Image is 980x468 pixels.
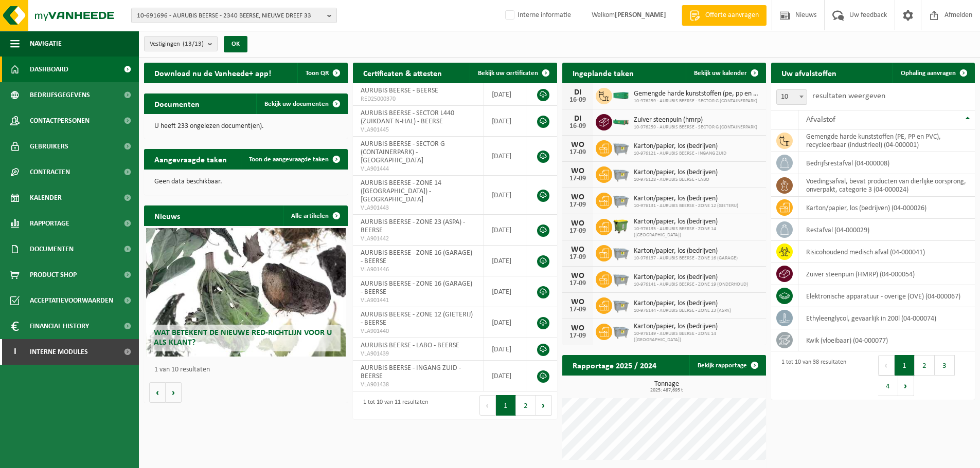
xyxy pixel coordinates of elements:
span: Toon QR [306,70,329,77]
a: Bekijk uw kalender [686,63,765,83]
img: WB-1100-HPE-GN-50 [612,217,630,235]
p: Geen data beschikbaar. [154,178,337,185]
div: 17-09 [567,149,588,156]
span: Interne modules [30,339,88,365]
button: Next [898,376,914,396]
button: 1 [496,395,516,416]
td: [DATE] [484,106,526,137]
span: Bedrijfsgegevens [30,82,90,108]
span: Bekijk uw kalender [694,70,747,77]
span: Karton/papier, los (bedrijven) [634,273,748,282]
a: Offerte aanvragen [682,5,767,26]
span: AURUBIS BEERSE - SECTOR L440 (ZUIKDANT N-HAL) - BEERSE [361,109,454,125]
img: WB-2500-GAL-GY-01 [612,139,630,156]
span: Dashboard [30,57,68,82]
span: Offerte aanvragen [703,10,761,21]
div: 16-09 [567,97,588,104]
span: 2025: 487,695 t [567,388,766,393]
span: Contracten [30,159,70,185]
span: Navigatie [30,31,62,57]
span: RED25000370 [361,95,476,103]
span: 10-976259 - AURUBIS BEERSE - SECTOR G (CONTAINERPARK) [634,124,757,130]
span: Karton/papier, los (bedrijven) [634,218,761,226]
h2: Certificaten & attesten [353,63,452,83]
count: (13/13) [183,41,204,47]
span: Karton/papier, los (bedrijven) [634,247,738,255]
div: DI [567,115,588,123]
span: Kalender [30,185,62,211]
button: Next [536,395,552,416]
span: VLA901441 [361,296,476,305]
span: Ophaling aanvragen [901,70,956,77]
td: [DATE] [484,215,526,246]
td: bedrijfsrestafval (04-000008) [798,152,975,174]
span: VLA901442 [361,235,476,243]
button: 10-691696 - AURUBIS BEERSE - 2340 BEERSE, NIEUWE DREEF 33 [131,8,337,23]
button: Volgende [166,382,182,403]
div: 1 tot 10 van 11 resultaten [358,394,428,417]
td: restafval (04-000029) [798,219,975,241]
span: Karton/papier, los (bedrijven) [634,142,726,151]
td: [DATE] [484,338,526,361]
button: 3 [935,355,955,376]
h2: Documenten [144,93,210,114]
button: OK [224,36,247,52]
span: Karton/papier, los (bedrijven) [634,299,731,308]
button: 2 [516,395,536,416]
span: VLA901444 [361,165,476,173]
span: Karton/papier, los (bedrijven) [634,169,718,177]
td: [DATE] [484,83,526,106]
label: Interne informatie [503,8,571,23]
a: Toon de aangevraagde taken [241,149,347,170]
div: WO [567,272,588,280]
span: I [10,339,20,365]
h3: Tonnage [567,381,766,393]
span: Acceptatievoorwaarden [30,288,113,313]
button: Previous [878,355,895,376]
span: VLA901445 [361,126,476,134]
h2: Uw afvalstoffen [771,63,847,83]
span: AURUBIS BEERSE - ZONE 16 (GARAGE) - BEERSE [361,280,472,296]
span: Product Shop [30,262,77,288]
a: Bekijk rapportage [689,355,765,376]
label: resultaten weergeven [812,92,885,100]
td: [DATE] [484,276,526,307]
span: 10-976137 - AURUBIS BEERSE - ZONE 16 (GARAGE) [634,255,738,261]
span: Gebruikers [30,134,68,159]
td: zuiver steenpuin (HMRP) (04-000054) [798,263,975,285]
div: 17-09 [567,175,588,182]
span: 10-976149 - AURUBIS BEERSE - ZONE 14 ([GEOGRAPHIC_DATA]) [634,331,761,343]
a: Bekijk uw certificaten [470,63,556,83]
img: WB-2500-GAL-GY-01 [612,296,630,313]
div: 16-09 [567,123,588,130]
p: 1 van 10 resultaten [154,366,343,373]
span: Contactpersonen [30,108,90,134]
td: risicohoudend medisch afval (04-000041) [798,241,975,263]
h2: Aangevraagde taken [144,149,237,169]
td: ethyleenglycol, gevaarlijk in 200l (04-000074) [798,307,975,329]
span: AURUBIS BEERSE - ZONE 16 (GARAGE) - BEERSE [361,249,472,265]
div: WO [567,246,588,254]
button: Previous [479,395,496,416]
h2: Download nu de Vanheede+ app! [144,63,281,83]
a: Ophaling aanvragen [893,63,974,83]
span: VLA901438 [361,381,476,389]
img: WB-2500-GAL-GY-01 [612,322,630,340]
span: Documenten [30,236,74,262]
span: 10-976121 - AURUBIS BEERSE - INGANG ZUID [634,151,726,157]
div: 1 tot 10 van 38 resultaten [776,354,846,397]
span: Financial History [30,313,89,339]
button: 2 [915,355,935,376]
div: 17-09 [567,280,588,287]
td: elektronische apparatuur - overige (OVE) (04-000067) [798,285,975,307]
div: WO [567,193,588,201]
td: gemengde harde kunststoffen (PE, PP en PVC), recycleerbaar (industrieel) (04-000001) [798,129,975,152]
span: Wat betekent de nieuwe RED-richtlijn voor u als klant? [154,329,332,347]
td: [DATE] [484,246,526,276]
span: VLA901446 [361,266,476,274]
span: Karton/papier, los (bedrijven) [634,195,738,203]
a: Wat betekent de nieuwe RED-richtlijn voor u als klant? [146,228,346,357]
div: WO [567,324,588,332]
div: WO [567,167,588,175]
span: Rapportage [30,211,69,236]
